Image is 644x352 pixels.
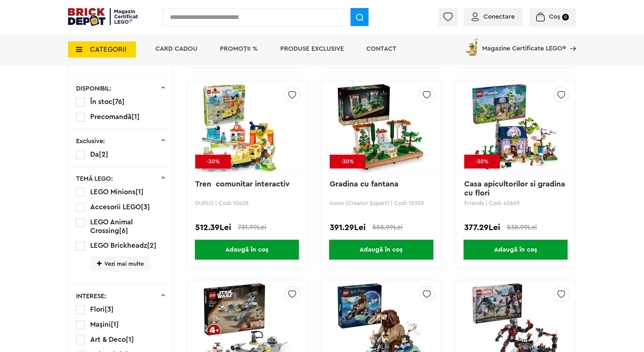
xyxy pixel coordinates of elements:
[105,306,114,313] span: [3]
[90,188,135,195] span: LEGO Minions
[330,180,398,188] a: Gradina cu fantana
[330,155,365,168] div: -30%
[91,256,150,271] span: Vezi mai multe
[90,219,133,234] span: LEGO Animal Crossing
[90,151,99,158] span: Da
[549,13,560,20] span: Coș
[329,240,433,260] span: Adaugă în coș
[76,176,113,182] p: TEMĂ LEGO:
[322,240,441,260] a: Adaugă în coș
[336,83,426,173] img: Gradina cu fantana
[99,151,108,158] span: [2]
[330,200,433,206] p: Icons (Creator Expert) | Cod: 10359
[76,293,106,299] p: INTERESE:
[366,46,396,52] a: Contact
[90,203,141,210] span: Accesorii LEGO
[372,224,403,231] span: 558.99Lei
[566,37,576,43] a: Magazine Certificate LEGO®
[195,240,299,260] span: Adaugă în coș
[195,224,231,231] span: 512.39Lei
[471,83,561,173] img: Casa apicultorilor si gradina cu flori
[112,98,125,105] span: [76]
[195,200,298,206] p: DUPLO | Cod: 10428
[126,336,134,343] span: [1]
[132,113,140,120] span: [1]
[562,14,569,21] small: 0
[483,13,515,20] span: Conectare
[76,85,111,92] p: DISPONIBIL:
[90,336,126,343] span: Art & Deco
[472,13,515,20] a: Conectare
[195,155,231,168] div: -30%
[464,155,500,168] div: -30%
[456,240,575,260] a: Adaugă în coș
[187,240,306,260] a: Adaugă în coș
[147,242,156,249] span: [2]
[111,321,119,328] span: [1]
[464,200,567,206] p: Friends | Cod: 42669
[330,224,366,231] span: 391.29Lei
[507,224,537,231] span: 538.99Lei
[76,138,105,144] p: Exclusive:
[90,98,112,105] span: În stoc
[90,321,111,328] span: Mașini
[119,227,128,234] span: [6]
[464,224,500,231] span: 377.29Lei
[135,188,144,195] span: [1]
[90,306,105,313] span: Flori
[90,46,126,53] span: CATEGORII
[202,83,292,173] img: Tren comunitar interactiv
[464,180,567,197] a: Casa apicultorilor si gradina cu flori
[482,37,566,52] span: Magazine Certificate LEGO®
[90,242,147,249] span: LEGO Brickheadz
[90,113,132,120] span: Precomandă
[238,224,266,231] span: 731.99Lei
[464,240,568,260] span: Adaugă în coș
[280,46,344,52] a: Produse exclusive
[195,180,290,188] a: Tren comunitar interactiv
[155,46,197,52] a: Card Cadou
[220,46,258,52] a: PROMOȚII %
[141,203,150,210] span: [3]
